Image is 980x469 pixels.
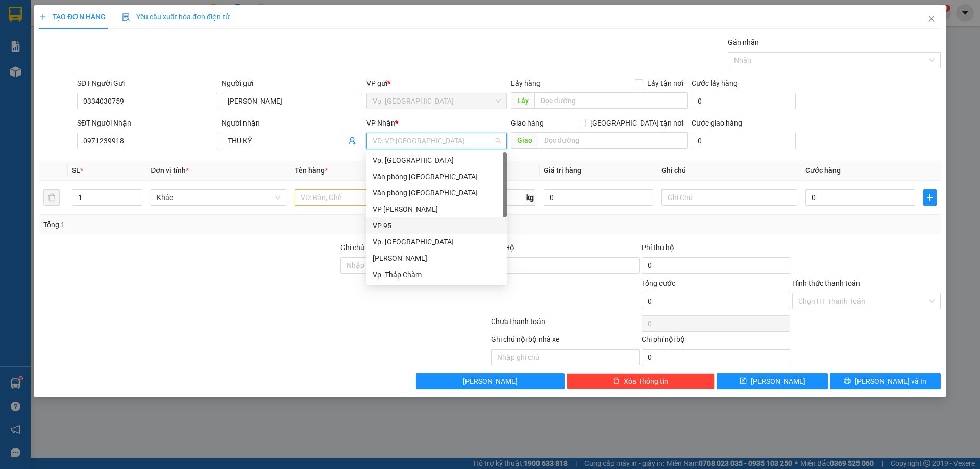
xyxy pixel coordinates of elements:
[77,117,217,129] div: SĐT Người Nhận
[366,168,507,185] div: Văn phòng Tân Phú
[373,269,501,280] div: Vp. Tháp Chàm
[366,185,507,201] div: Văn phòng Nha Trang
[373,253,501,264] div: [PERSON_NAME]
[366,234,507,250] div: Vp. Đà Lạt
[511,79,541,87] span: Lấy hàng
[491,334,640,349] div: Ghi chú nội bộ nhà xe
[661,189,797,206] input: Ghi Chú
[366,152,507,168] div: Vp. Phan Rang
[77,78,217,89] div: SĐT Người Gửi
[151,166,189,175] span: Đơn vị tính
[373,93,501,109] span: Vp. Phan Rang
[295,166,328,175] span: Tên hàng
[122,13,130,21] img: icon
[692,133,796,149] input: Cước giao hàng
[416,373,565,389] button: [PERSON_NAME]
[43,189,60,206] button: delete
[538,132,688,149] input: Dọc đường
[373,155,501,166] div: Vp. [GEOGRAPHIC_DATA]
[122,13,230,21] span: Yêu cầu xuất hóa đơn điện tử
[830,373,941,389] button: printer[PERSON_NAME] và In
[373,220,501,231] div: VP 95
[222,117,362,129] div: Người nhận
[927,15,936,23] span: close
[157,190,280,205] span: Khác
[844,377,851,385] span: printer
[923,189,937,206] button: plus
[642,334,790,349] div: Chi phí nội bộ
[612,377,620,385] span: delete
[43,219,378,230] div: Tổng: 1
[642,279,675,287] span: Tổng cước
[692,79,738,87] label: Cước lấy hàng
[72,166,80,175] span: SL
[643,78,688,89] span: Lấy tận nơi
[792,279,860,287] label: Hình thức thanh toán
[490,316,641,334] div: Chưa thanh toán
[692,119,742,127] label: Cước giao hàng
[295,189,430,206] input: VD: Bàn, Ghế
[373,236,501,248] div: Vp. [GEOGRAPHIC_DATA]
[366,217,507,234] div: VP 95
[642,242,790,257] div: Phí thu hộ
[567,373,715,389] button: deleteXóa Thông tin
[525,189,535,206] span: kg
[366,266,507,283] div: Vp. Tháp Chàm
[373,171,501,182] div: Văn phòng [GEOGRAPHIC_DATA]
[624,376,668,387] span: Xóa Thông tin
[855,376,926,387] span: [PERSON_NAME] và In
[657,161,801,181] th: Ghi chú
[366,201,507,217] div: VP Đức Trọng
[717,373,827,389] button: save[PERSON_NAME]
[917,5,946,34] button: Close
[511,132,538,149] span: Giao
[491,243,514,252] span: Thu Hộ
[740,377,747,385] span: save
[544,166,581,175] span: Giá trị hàng
[805,166,841,175] span: Cước hàng
[366,250,507,266] div: An Dương Vương
[728,38,759,46] label: Gán nhãn
[222,78,362,89] div: Người gửi
[511,119,544,127] span: Giao hàng
[373,187,501,199] div: Văn phòng [GEOGRAPHIC_DATA]
[340,257,489,274] input: Ghi chú đơn hàng
[924,193,936,202] span: plus
[366,119,395,127] span: VP Nhận
[39,13,106,21] span: TẠO ĐƠN HÀNG
[373,204,501,215] div: VP [PERSON_NAME]
[511,92,534,109] span: Lấy
[692,93,796,109] input: Cước lấy hàng
[544,189,653,206] input: 0
[463,376,518,387] span: [PERSON_NAME]
[491,349,640,365] input: Nhập ghi chú
[340,243,397,252] label: Ghi chú đơn hàng
[586,117,688,129] span: [GEOGRAPHIC_DATA] tận nơi
[751,376,805,387] span: [PERSON_NAME]
[348,137,356,145] span: user-add
[366,78,507,89] div: VP gửi
[39,13,46,20] span: plus
[534,92,688,109] input: Dọc đường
